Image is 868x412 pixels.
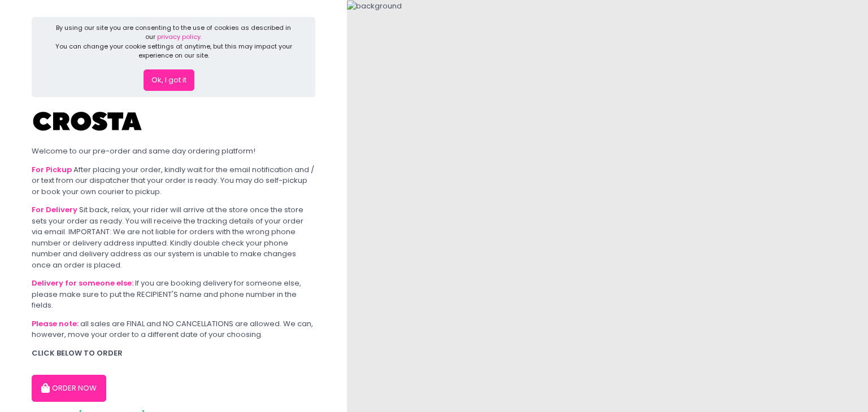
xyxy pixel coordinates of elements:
[32,146,315,157] div: Welcome to our pre-order and same day ordering platform!
[32,278,315,311] div: If you are booking delivery for someone else, please make sure to put the RECIPIENT'S name and ph...
[32,164,315,198] div: After placing your order, kindly wait for the email notification and / or text from our dispatche...
[32,204,315,270] div: Sit back, relax, your rider will arrive at the store once the store sets your order as ready. You...
[32,318,79,329] b: Please note:
[157,32,202,41] a: privacy policy.
[32,318,315,340] div: all sales are FINAL and NO CANCELLATIONS are allowed. We can, however, move your order to a diffe...
[32,348,315,359] div: CLICK BELOW TO ORDER
[51,23,297,60] div: By using our site you are consenting to the use of cookies as described in our You can change you...
[32,204,77,215] b: For Delivery
[32,278,133,288] b: Delivery for someone else:
[32,164,72,175] b: For Pickup
[32,104,145,138] img: Crosta Pizzeria
[32,375,106,402] button: ORDER NOW
[347,1,402,12] img: background
[144,69,194,91] button: Ok, I got it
